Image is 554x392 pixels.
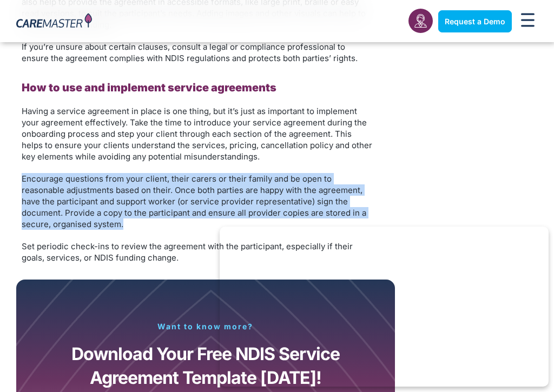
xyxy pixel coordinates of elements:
[61,322,351,331] p: Want to know more?
[438,10,512,32] a: Request a Demo
[22,241,353,263] span: Set periodic check-ins to review the agreement with the participant, especially if their goals, s...
[22,42,358,63] span: If you’re unsure about certain clauses, consult a legal or compliance professional to ensure the ...
[16,13,92,30] img: CareMaster Logo
[445,17,505,26] span: Request a Demo
[22,81,276,94] b: How to use and implement service agreements
[517,10,538,33] div: Menu Toggle
[220,227,549,387] iframe: Popup CTA
[22,106,372,162] span: Having a service agreement in place is one thing, but it’s just as important to implement your ag...
[61,342,351,390] p: Download Your Free NDIS Service Agreement Template [DATE]!
[22,174,366,229] span: Encourage questions from your client, their carers or their family and be open to reasonable adju...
